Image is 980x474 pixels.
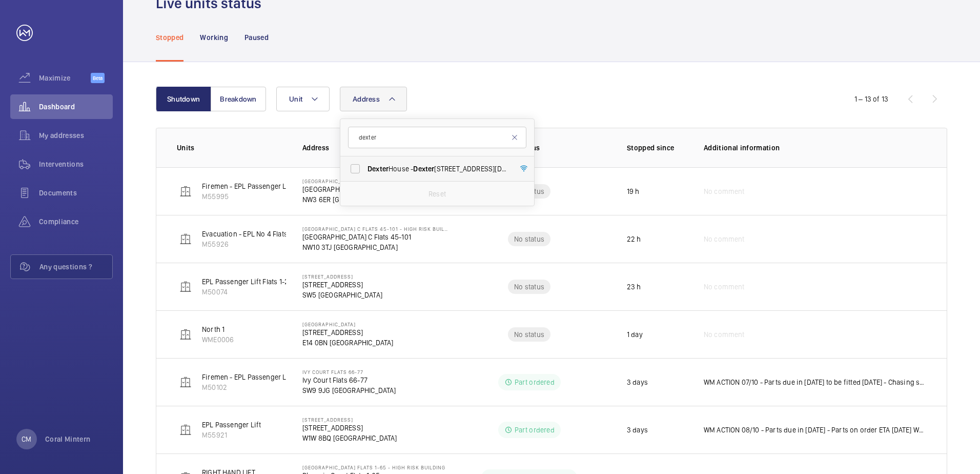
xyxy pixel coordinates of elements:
p: [GEOGRAPHIC_DATA] [302,178,397,184]
button: Breakdown [211,87,266,111]
p: CM [22,434,31,444]
span: No comment [704,282,745,292]
p: [GEOGRAPHIC_DATA] [302,184,397,194]
p: No status [514,234,544,244]
p: Firemen - EPL Passenger Lift Flats 66-77 [202,372,330,382]
p: 3 days [627,425,648,435]
p: M55921 [202,430,261,440]
p: Evacuation - EPL No 4 Flats 45-101 R/h [202,229,322,239]
p: [STREET_ADDRESS] [302,423,397,433]
p: Additional information [704,143,926,153]
p: [GEOGRAPHIC_DATA] C Flats 45-101 [302,232,448,242]
p: Stopped since [627,143,687,153]
span: House - [STREET_ADDRESS][DATE] [367,164,508,174]
p: WME0006 [202,334,234,345]
p: Coral Mintern [45,434,91,444]
span: No comment [704,329,745,340]
p: Paused [244,32,269,43]
p: [GEOGRAPHIC_DATA] Flats 1-65 - High Risk Building [302,464,445,470]
p: Ivy Court Flats 66-77 [302,369,396,375]
img: elevator.svg [179,185,192,197]
p: 19 h [627,186,640,196]
p: M55926 [202,239,322,249]
p: 1 day [627,329,643,340]
button: Shutdown [156,87,211,111]
p: No status [514,329,544,340]
p: Address [302,143,448,153]
p: 3 days [627,377,648,387]
p: M50102 [202,382,330,392]
p: Working [200,32,228,43]
p: EPL Passenger Lift [202,420,261,430]
p: E14 0BN [GEOGRAPHIC_DATA] [302,338,394,348]
button: Address [340,87,407,111]
img: elevator.svg [179,376,192,388]
p: EPL Passenger Lift Flats 1-24 [202,276,293,287]
input: Search by address [348,127,526,148]
span: Any questions ? [39,262,112,272]
p: Units [177,143,286,153]
button: Unit [276,87,330,111]
span: Dexter [413,165,434,173]
span: Dexter [367,165,389,173]
p: Part ordered [515,425,555,435]
img: elevator.svg [179,233,192,245]
span: Dashboard [39,102,113,112]
p: NW10 3TJ [GEOGRAPHIC_DATA] [302,242,448,252]
p: North 1 [202,324,234,334]
img: elevator.svg [179,281,192,293]
div: 1 – 13 of 13 [854,94,888,104]
span: Compliance [39,216,113,227]
p: Part ordered [515,377,555,387]
p: Ivy Court Flats 66-77 [302,375,396,385]
p: SW9 9JG [GEOGRAPHIC_DATA] [302,385,396,396]
p: [STREET_ADDRESS] [302,327,394,338]
p: No status [514,282,544,292]
p: Stopped [156,32,183,43]
span: No comment [704,234,745,244]
img: elevator.svg [179,424,192,436]
p: WM ACTION 08/10 - Parts due in [DATE] - Parts on order ETA [DATE] WM ACTION - 07/10 - Chasing eta... [704,425,926,435]
p: M50074 [202,287,293,297]
p: [GEOGRAPHIC_DATA] C Flats 45-101 - High Risk Building [302,226,448,232]
p: [GEOGRAPHIC_DATA] [302,321,394,327]
p: [STREET_ADDRESS] [302,417,397,423]
p: 22 h [627,234,641,244]
span: Documents [39,188,113,198]
p: M55995 [202,191,293,202]
p: [STREET_ADDRESS] [302,273,382,280]
span: Unit [289,95,302,103]
p: 23 h [627,282,641,292]
p: W1W 8BQ [GEOGRAPHIC_DATA] [302,433,397,443]
p: WM ACTION 07/10 - Parts due in [DATE] to be fitted [DATE] - Chasing suppliers for their availabil... [704,377,926,387]
p: Reset [428,189,446,199]
span: My addresses [39,130,113,141]
span: Maximize [39,73,91,83]
span: Address [353,95,380,103]
img: elevator.svg [179,328,192,341]
span: Interventions [39,159,113,169]
p: NW3 6ER [GEOGRAPHIC_DATA] [302,194,397,205]
span: No comment [704,186,745,196]
p: Firemen - EPL Passenger Lift [202,181,293,191]
p: [STREET_ADDRESS] [302,280,382,290]
span: Beta [91,73,105,83]
p: SW5 [GEOGRAPHIC_DATA] [302,290,382,300]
